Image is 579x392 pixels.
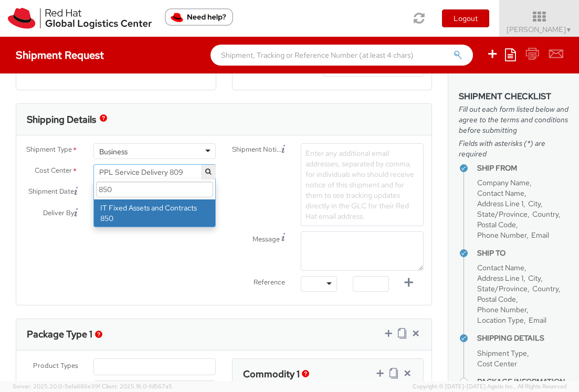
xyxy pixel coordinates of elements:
span: Location Type [477,315,524,325]
button: Need help? [165,8,233,26]
span: Country [532,209,559,219]
h3: Commodity 1 [243,369,300,379]
span: Contact Name [477,188,524,198]
span: Country [532,284,559,293]
h4: Shipping Details [477,334,569,342]
span: Server: 2025.20.0-5efa686e39f [13,383,100,390]
span: Email [531,230,549,240]
span: Shipment Date [28,187,74,198]
span: City [528,273,541,283]
span: City [528,199,541,208]
span: Postal Code [477,294,516,304]
span: Shipment Type [26,145,72,157]
div: Business [99,146,128,157]
span: Fields with asterisks (*) are required [459,138,569,159]
span: Address Line 1 [477,273,523,283]
img: rh-logistics-00dfa346123c4ec078e1.svg [8,8,152,29]
span: Company Name [477,178,530,187]
h4: Shipment Request [16,49,104,61]
span: Phone Number [477,305,527,314]
span: Cost Center [35,166,72,178]
li: IT Fixed Assets and Contracts 850 [94,199,216,227]
h3: Shipping Details [27,114,96,125]
span: Copyright © [DATE]-[DATE] Agistix Inc., All Rights Reserved [413,383,566,391]
span: Address Line 1 [477,199,523,208]
span: [PERSON_NAME] [507,25,572,34]
h3: Shipment Checklist [459,92,569,101]
span: Product Types [33,361,78,369]
span: Reference [254,278,285,287]
h4: Package Information [477,378,569,386]
span: Shipment Notification [232,145,282,156]
span: Cost Center [477,359,517,368]
span: Message [252,235,280,243]
span: Contact Name [477,263,524,272]
h4: Ship To [477,249,569,257]
span: PPL Service Delivery 809 [99,167,210,177]
span: Enter any additional email addresses, separated by comma, for individuals who should receive noti... [306,149,414,221]
h3: Package Type 1 [27,329,92,340]
span: State/Province [477,209,528,219]
span: Deliver By [43,208,74,220]
span: PPL Service Delivery 809 [93,164,216,180]
button: Logout [442,9,489,27]
span: Client: 2025.18.0-fd567a5 [102,383,172,390]
h4: Ship From [477,164,569,172]
span: Email [529,315,546,325]
span: Shipment Type [477,348,527,358]
span: Fill out each form listed below and agree to the terms and conditions before submitting [459,104,569,135]
span: Phone Number [477,230,527,240]
span: Postal Code [477,220,516,229]
span: State/Province [477,284,528,293]
input: Shipment, Tracking or Reference Number (at least 4 chars) [210,45,473,66]
span: ▼ [566,26,572,34]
